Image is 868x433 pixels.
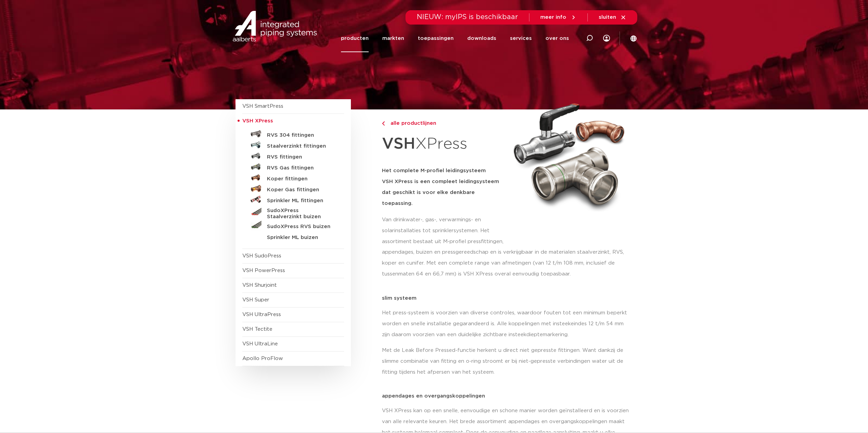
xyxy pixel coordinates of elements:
[382,121,385,126] img: chevron-right.svg
[540,14,577,20] a: meer info
[382,131,506,157] h1: XPress
[242,327,272,332] a: VSH Tectite
[242,268,285,273] a: VSH PowerPress
[382,119,506,128] a: alle productlijnen
[417,14,518,20] span: NIEUW: myIPS is beschikbaar
[242,150,344,161] a: RVS fittingen
[418,25,454,52] a: toepassingen
[267,143,335,149] h5: Staalverzinkt fittingen
[382,345,633,378] p: Met de Leak Before Pressed-functie herkent u direct niet gepresste fittingen. Want dankzij de sli...
[242,118,273,123] span: VSH XPress
[540,15,566,20] span: meer info
[267,235,335,241] h5: Sprinkler ML buizen
[382,308,633,340] p: Het press-systeem is voorzien van diverse controles, waardoor fouten tot een minimum beperkt word...
[267,208,335,220] h5: SudoXPress Staalverzinkt buizen
[267,154,335,160] h5: RVS fittingen
[599,15,616,20] span: sluiten
[603,25,610,52] div: my IPS
[242,231,344,242] a: Sprinkler ML buizen
[382,296,633,301] p: slim systeem
[242,341,278,346] a: VSH UltraLine
[267,198,335,204] h5: Sprinkler ML fittingen
[267,132,335,138] h5: RVS 304 fittingen
[341,25,569,52] nav: Menu
[382,165,506,209] h5: Het complete M-profiel leidingsysteem VSH XPress is een compleet leidingsysteem dat geschikt is v...
[510,25,532,52] a: services
[242,139,344,150] a: Staalverzinkt fittingen
[382,25,404,52] a: markten
[386,121,436,126] span: alle productlijnen
[242,283,277,288] a: VSH Shurjoint
[242,161,344,172] a: RVS Gas fittingen
[242,205,344,220] a: SudoXPress Staalverzinkt buizen
[382,136,415,152] strong: VSH
[242,253,281,258] a: VSH SudoPress
[242,172,344,183] a: Koper fittingen
[242,297,269,302] a: VSH Super
[242,129,344,139] a: RVS 304 fittingen
[242,220,344,231] a: SudoXPress RVS buizen
[545,25,569,52] a: over ons
[267,224,335,230] h5: SudoXPress RVS buizen
[267,176,335,182] h5: Koper fittingen
[382,247,633,280] p: appendages, buizen en pressgereedschap en is verkrijgbaar in de materialen staalverzinkt, RVS, ko...
[242,183,344,194] a: Koper Gas fittingen
[599,14,626,20] a: sluiten
[242,312,281,317] a: VSH UltraPress
[267,187,335,193] h5: Koper Gas fittingen
[382,214,506,247] p: Van drinkwater-, gas-, verwarmings- en solarinstallaties tot sprinklersystemen. Het assortiment b...
[467,25,496,52] a: downloads
[242,194,344,205] a: Sprinkler ML fittingen
[341,25,369,52] a: producten
[267,165,335,171] h5: RVS Gas fittingen
[242,104,283,109] a: VSH SmartPress
[382,393,633,399] p: appendages en overgangskoppelingen
[242,356,283,361] a: Apollo ProFlow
